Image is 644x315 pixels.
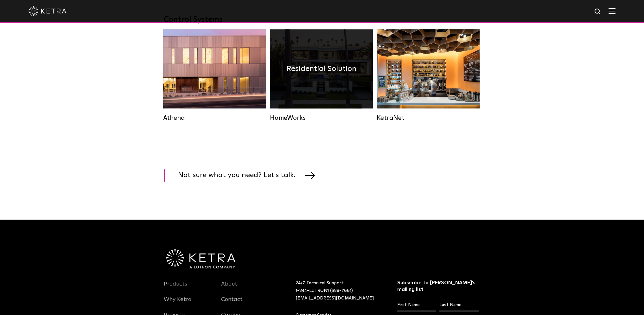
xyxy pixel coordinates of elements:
[166,249,235,269] img: Ketra-aLutronCo_White_RGB
[594,8,602,16] img: search icon
[296,288,353,293] a: 1-844-LUTRON1 (588-7661)
[377,114,480,122] div: KetraNet
[305,172,315,179] img: arrow
[270,114,373,122] div: HomeWorks
[397,280,479,293] h3: Subscribe to [PERSON_NAME]’s mailing list
[439,299,478,311] input: Last Name
[377,29,480,122] a: KetraNet Legacy System
[296,280,381,302] p: 24/7 Technical Support:
[397,299,436,311] input: First Name
[296,296,374,300] a: [EMAIL_ADDRESS][DOMAIN_NAME]
[164,169,323,182] a: Not sure what you need? Let's talk.
[164,280,187,295] a: Products
[29,6,67,16] img: ketra-logo-2019-white
[270,29,373,122] a: HomeWorks Residential Solution
[221,296,243,311] a: Contact
[287,63,356,75] h4: Residential Solution
[178,169,305,182] span: Not sure what you need? Let's talk.
[221,280,237,295] a: About
[163,29,266,122] a: Athena Commercial Solution
[163,114,266,122] div: Athena
[164,296,192,311] a: Why Ketra
[609,8,615,14] img: Hamburger%20Nav.svg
